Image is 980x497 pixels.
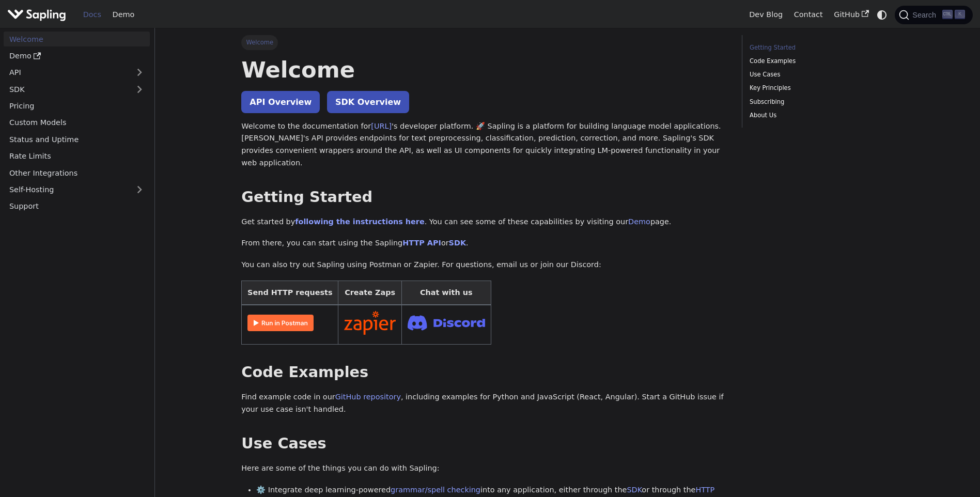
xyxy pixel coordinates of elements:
[4,32,150,46] a: Welcome
[7,7,70,22] a: Sapling.ai
[4,99,150,114] a: Pricing
[241,434,727,453] h2: Use Cases
[895,6,972,24] button: Search (Ctrl+K)
[875,7,890,22] button: Switch between dark and light mode (currently system mode)
[107,7,140,23] a: Demo
[449,239,466,247] a: SDK
[241,216,727,228] p: Get started by . You can see some of these capabilities by visiting our page.
[241,56,727,84] h1: Welcome
[7,7,66,22] img: Sapling.ai
[241,391,727,416] p: Find example code in our , including examples for Python and JavaScript (React, Angular). Start a...
[241,188,727,207] h2: Getting Started
[391,486,480,494] a: grammar/spell checking
[955,10,965,19] kbd: K
[335,393,401,401] a: GitHub repository
[295,218,424,226] a: following the instructions here
[4,49,150,64] a: Demo
[4,82,129,97] a: SDK
[627,486,642,494] a: SDK
[401,281,491,305] th: Chat with us
[338,281,402,305] th: Create Zaps
[750,97,890,107] a: Subscribing
[241,91,320,113] a: API Overview
[241,120,727,169] p: Welcome to the documentation for 's developer platform. 🚀 Sapling is a platform for building lang...
[129,65,150,80] button: Expand sidebar category 'API'
[241,259,727,271] p: You can also try out Sapling using Postman or Zapier. For questions, email us or join our Discord:
[77,7,107,23] a: Docs
[828,7,874,23] a: GitHub
[750,56,890,66] a: Code Examples
[344,311,396,335] img: Connect in Zapier
[241,363,727,382] h2: Code Examples
[247,315,314,331] img: Run in Postman
[788,7,829,23] a: Contact
[4,132,150,147] a: Status and Uptime
[628,218,650,226] a: Demo
[241,462,727,475] p: Here are some of the things you can do with Sapling:
[402,239,441,247] a: HTTP API
[4,115,150,130] a: Custom Models
[241,35,278,50] span: Welcome
[4,65,129,80] a: API
[4,182,150,197] a: Self-Hosting
[242,281,338,305] th: Send HTTP requests
[4,199,150,214] a: Support
[750,111,890,120] a: About Us
[743,7,788,23] a: Dev Blog
[408,312,485,333] img: Join Discord
[129,82,150,97] button: Expand sidebar category 'SDK'
[371,122,392,130] a: [URL]
[909,11,942,19] span: Search
[4,165,150,180] a: Other Integrations
[327,91,409,113] a: SDK Overview
[750,83,890,93] a: Key Principles
[241,237,727,250] p: From there, you can start using the Sapling or .
[241,35,727,50] nav: Breadcrumbs
[750,43,890,53] a: Getting Started
[4,149,150,164] a: Rate Limits
[750,70,890,80] a: Use Cases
